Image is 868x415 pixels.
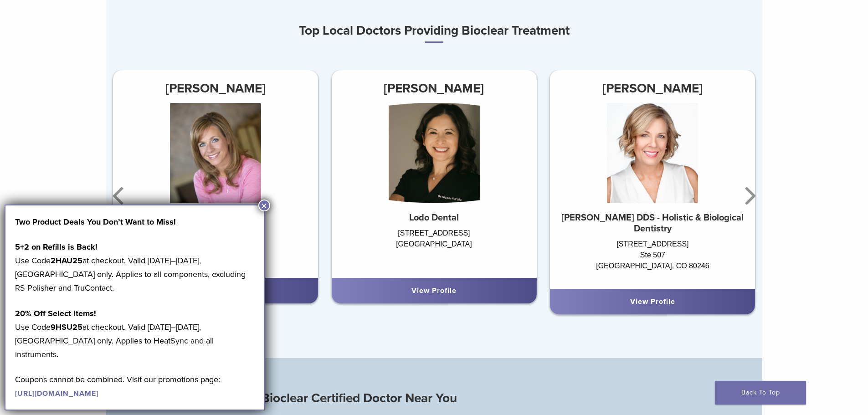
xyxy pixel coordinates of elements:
a: [URL][DOMAIN_NAME] [15,389,98,398]
h3: Top Local Doctors Providing Bioclear Treatment [106,20,762,43]
strong: 5+2 on Refills is Back! [15,242,98,252]
strong: Lodo Dental [409,212,459,223]
div: [STREET_ADDRESS] Ste 507 [GEOGRAPHIC_DATA], CO 80246 [550,239,755,280]
img: Dr. Rachel LePera [170,103,261,203]
h3: [PERSON_NAME] [550,77,755,99]
img: Dr. Sharon Dickerson [607,103,698,203]
h3: Find a Bioclear Certified Doctor Near You [223,387,646,409]
strong: [PERSON_NAME] DDS - Holistic & Biological Dentistry [561,212,744,234]
h3: [PERSON_NAME] [331,77,536,99]
strong: 9HSU25 [51,322,82,332]
a: View Profile [411,286,457,295]
strong: 2HAU25 [51,256,82,266]
div: [STREET_ADDRESS] [GEOGRAPHIC_DATA] [331,228,536,269]
strong: Two Product Deals You Don’t Want to Miss! [15,217,176,227]
button: Previous [111,169,129,223]
p: Use Code at checkout. Valid [DATE]–[DATE], [GEOGRAPHIC_DATA] only. Applies to all components, exc... [15,240,255,295]
p: Use Code at checkout. Valid [DATE]–[DATE], [GEOGRAPHIC_DATA] only. Applies to HeatSync and all in... [15,307,255,361]
button: Next [740,169,758,223]
a: Back To Top [715,381,806,405]
h3: [PERSON_NAME] [113,77,318,99]
img: Dr. Nicole Furuta [388,103,479,203]
strong: 20% Off Select Items! [15,308,96,318]
p: Coupons cannot be combined. Visit our promotions page: [15,373,255,400]
a: View Profile [630,297,675,306]
button: Close [258,200,270,211]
